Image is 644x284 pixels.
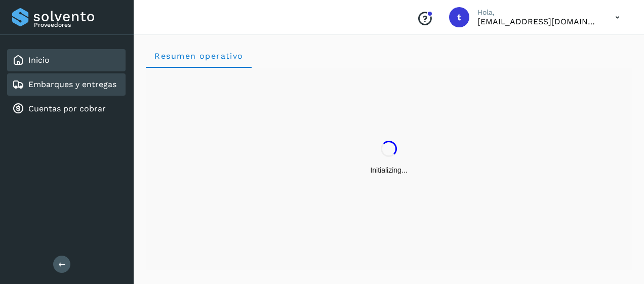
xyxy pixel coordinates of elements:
[477,17,599,26] p: trasportesmoncada@hotmail.com
[28,79,116,89] a: Embarques y entregas
[7,73,126,96] div: Embarques y entregas
[28,104,106,113] a: Cuentas por cobrar
[28,55,50,65] a: Inicio
[154,51,244,61] span: Resumen operativo
[7,98,126,120] div: Cuentas por cobrar
[477,8,599,17] p: Hola,
[7,49,126,71] div: Inicio
[34,21,122,28] p: Proveedores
